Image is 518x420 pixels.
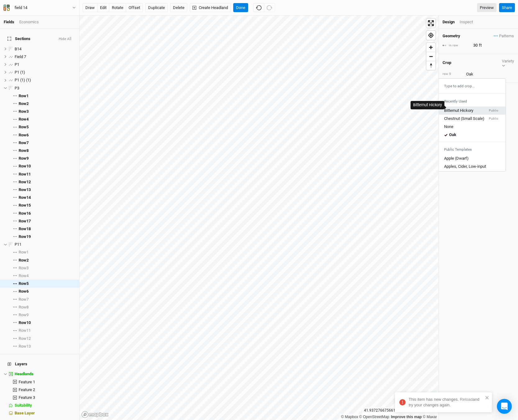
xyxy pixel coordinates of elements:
button: Patterns [493,33,514,39]
button: Undo (^z) [253,3,264,12]
div: B14 [15,47,75,52]
canvas: Map [80,16,438,420]
div: Bitternut Hickory [444,108,473,113]
span: Reset bearing to north [426,61,435,70]
span: P11 [15,242,21,247]
button: Create Headland [190,3,231,12]
div: None [444,124,453,130]
span: Row 11 [19,328,31,333]
button: Redo (^Z) [264,3,275,12]
span: Feature 2 [19,387,35,392]
div: Feature 3 [19,395,75,400]
span: Row 13 [19,344,31,349]
span: P1 [15,62,19,67]
div: in row [443,43,470,48]
div: Headlands [15,372,75,377]
div: Inspect [460,19,482,25]
button: Reset bearing to north [426,61,435,70]
div: Design [443,19,455,25]
span: Row 9 [19,313,29,317]
button: Zoom out [426,52,435,61]
span: Row 5 [19,281,29,286]
span: Sections [7,36,30,41]
span: Row 12 [19,180,31,185]
a: Preview [477,3,497,12]
a: Maxar [423,415,437,419]
div: Field 7 [15,54,75,59]
span: Row 5 [19,125,29,130]
div: P1 (1) (1) [15,78,75,83]
span: Row 7 [19,297,29,302]
a: Reload [460,397,473,402]
div: Recently Used [437,97,506,107]
button: Duplicate [145,3,168,12]
button: Delete [170,3,187,12]
div: Apples, Cider, Low-input [444,164,486,169]
div: Base Layer [15,411,75,416]
span: Row 13 [19,187,31,192]
span: Row 16 [19,211,31,216]
button: Variety [502,58,514,68]
input: Oak [464,70,514,78]
span: Suitability [15,403,32,408]
div: Suitability [15,403,75,408]
span: Row 1 [19,250,29,255]
a: Fields [4,20,14,24]
h4: Crop [443,60,451,65]
span: Row 4 [19,273,29,278]
span: P1 (1) [15,70,25,75]
span: Row 19 [19,234,31,239]
span: Row 9 [19,156,29,161]
button: Enter fullscreen [426,19,435,28]
span: Row 15 [19,203,31,208]
button: Share [499,3,515,12]
span: Row 11 [19,172,31,177]
span: Row 2 [19,101,29,106]
a: Mapbox [341,415,358,419]
span: Row 3 [19,266,29,271]
button: Done [233,3,248,12]
div: Oak [449,132,456,138]
span: Row 8 [19,148,29,153]
span: Row 6 [19,133,29,138]
span: Row 14 [19,195,31,200]
div: field 14 [15,5,27,11]
span: Feature 1 [19,380,35,384]
span: This item has new changes. and try your changes again. [409,397,479,407]
span: Zoom out [426,52,435,61]
span: Row 7 [19,140,29,145]
button: draw [83,3,98,12]
button: Find my location [426,31,435,40]
span: B14 [15,47,21,51]
span: Row 12 [19,336,31,341]
span: Row 1 [19,94,29,98]
button: Zoom in [426,43,435,52]
span: Headlands [15,372,34,376]
div: Feature 2 [19,387,75,392]
span: P1 (1) (1) [15,78,31,82]
button: close [485,395,489,400]
button: rotate [109,3,126,12]
div: row 5 [443,72,458,76]
div: P1 [15,62,75,67]
div: Bitternut Hickory [413,102,442,108]
div: Chestnut (Small Scale) [444,116,484,121]
div: Open Intercom Messenger [497,399,512,414]
a: Improve this map [391,415,422,419]
a: OpenStreetMap [359,415,389,419]
h4: Geometry [443,34,460,39]
div: Feature 1 [19,380,75,385]
span: Row 3 [19,109,29,114]
span: Row 8 [19,305,29,310]
span: Row 4 [19,117,29,122]
span: P3 [15,86,19,90]
button: offset [126,3,143,12]
div: 41.93727667566171 , -74.06855954790484 [362,407,438,414]
a: Mapbox logo [81,411,109,418]
span: Row 6 [19,289,29,294]
h4: Layers [4,358,75,370]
